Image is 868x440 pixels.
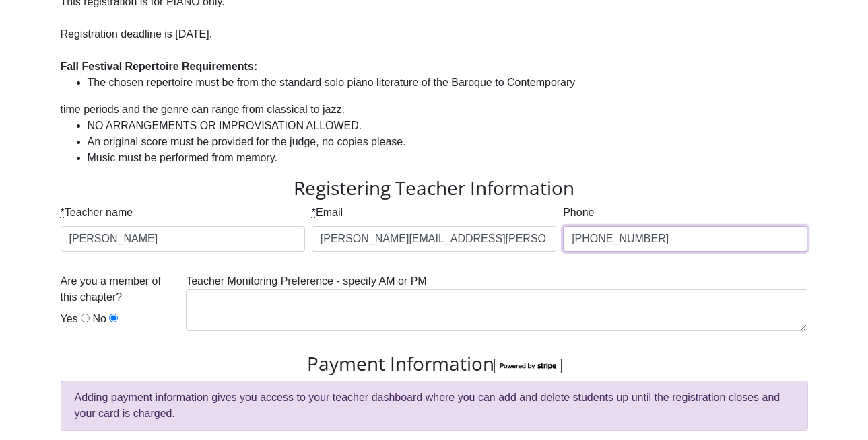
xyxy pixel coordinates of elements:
li: Music must be performed from memory. [88,150,808,166]
h3: Payment Information [61,353,808,375]
label: Email [312,205,343,221]
label: Phone [563,205,594,221]
div: time periods and the genre can range from classical to jazz. [61,102,808,118]
abbr: required [61,207,65,218]
h3: Registering Teacher Information [61,177,808,200]
strong: Fall Festival Repertoire Requirements: [61,61,258,72]
label: Are you a member of this chapter? [61,273,180,305]
li: The chosen repertoire must be from the standard solo piano literature of the Baroque to Contemporary [88,75,808,91]
li: NO ARRANGEMENTS OR IMPROVISATION ALLOWED. [88,118,808,134]
label: No [93,311,106,327]
li: An original score must be provided for the judge, no copies please. [88,134,808,150]
img: StripeBadge-6abf274609356fb1c7d224981e4c13d8e07f95b5cc91948bd4e3604f74a73e6b.png [494,359,562,374]
div: Adding payment information gives you access to your teacher dashboard where you can add and delet... [61,381,808,431]
label: Yes [61,311,78,327]
abbr: required [312,207,316,218]
div: Teacher Monitoring Preference - specify AM or PM [182,273,811,342]
label: Teacher name [61,205,133,221]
